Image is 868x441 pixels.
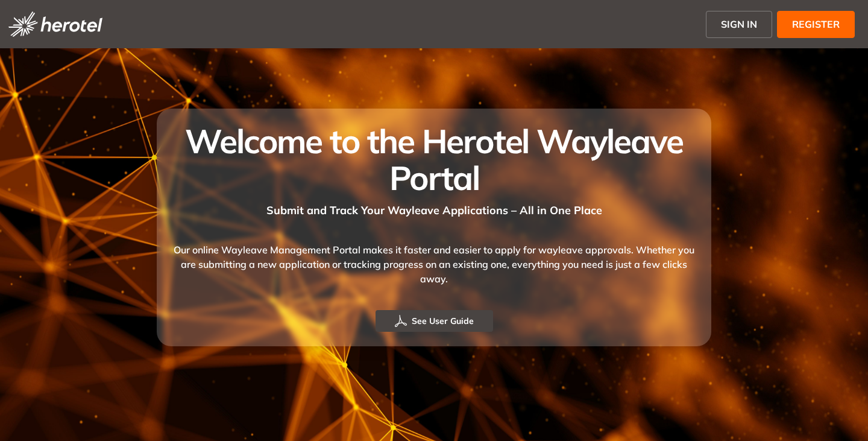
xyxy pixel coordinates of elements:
img: logo [8,11,102,37]
span: See User Guide [412,314,474,328]
div: Submit and Track Your Wayleave Applications – All in One Place [171,196,697,218]
span: SIGN IN [721,17,757,31]
button: See User Guide [376,310,493,332]
div: Our online Wayleave Management Portal makes it faster and easier to apply for wayleave approvals.... [171,218,697,310]
span: Welcome to the Herotel Wayleave Portal [185,120,682,198]
button: SIGN IN [706,11,772,38]
span: REGISTER [792,17,840,31]
button: REGISTER [777,11,855,38]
